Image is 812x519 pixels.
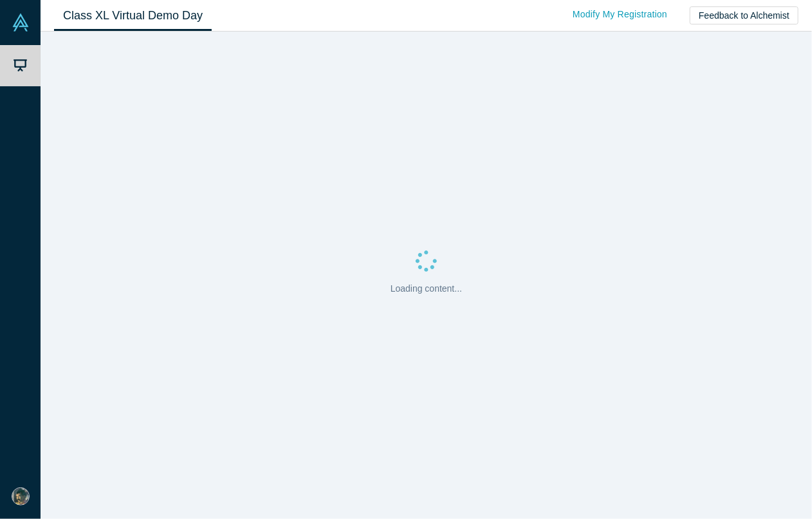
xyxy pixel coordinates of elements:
a: Modify My Registration [559,3,681,26]
a: Class XL Virtual Demo Day [54,1,212,31]
button: Feedback to Alchemist [690,6,798,24]
p: Loading content... [391,282,462,296]
img: Ed Lau's Account [12,487,30,505]
img: Alchemist Vault Logo [12,14,30,32]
